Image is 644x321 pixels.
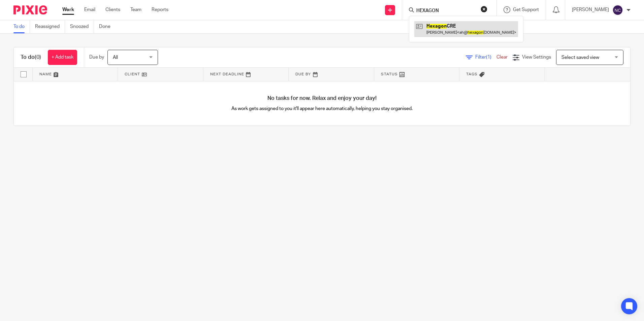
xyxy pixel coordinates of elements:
span: All [113,55,118,60]
a: Team [130,6,141,13]
span: Tags [466,72,478,76]
span: Select saved view [561,55,599,60]
a: + Add task [48,50,77,65]
a: Done [99,20,116,33]
p: [PERSON_NAME] [572,6,609,13]
span: Get Support [513,7,539,12]
a: Reassigned [35,20,65,33]
img: Pixie [13,5,47,14]
a: Work [62,6,74,13]
a: Snoozed [70,20,94,33]
h1: To do [21,54,41,61]
span: Filter [475,55,496,60]
a: Clients [105,6,120,13]
a: Clear [496,55,508,60]
button: Clear [481,6,487,12]
h4: No tasks for now. Relax and enjoy your day! [14,95,630,102]
span: (1) [486,55,491,60]
p: As work gets assigned to you it'll appear here automatically, helping you stay organised. [168,105,476,112]
a: Reports [152,6,168,13]
img: svg%3E [612,5,623,15]
p: Due by [89,54,104,61]
span: View Settings [522,55,551,60]
a: Email [84,6,95,13]
input: Search [416,8,476,14]
a: To do [13,20,30,33]
span: (0) [35,55,41,60]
